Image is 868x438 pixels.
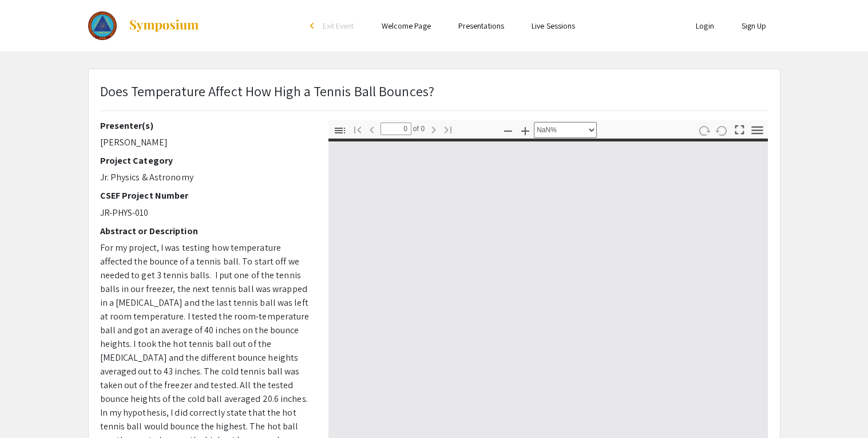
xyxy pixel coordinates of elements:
[88,11,200,40] a: The 2023 Colorado Science & Engineering Fair
[438,121,458,137] button: Go to Last Page
[362,121,382,137] button: Previous Page
[100,226,311,236] h2: Abstract or Description
[100,120,311,131] h2: Presenter(s)
[730,120,749,137] button: Switch to Presentation Mode
[100,171,311,184] p: Jr. Physics & Astronomy
[348,121,367,137] button: Go to First Page
[310,22,317,29] div: arrow_back_ios
[424,121,443,137] button: Next Page
[516,122,535,139] button: Zoom In
[88,11,117,40] img: The 2023 Colorado Science & Engineering Fair
[498,122,518,139] button: Zoom Out
[747,122,767,139] button: Tools
[100,190,311,201] h2: CSEF Project Number
[742,21,767,31] a: Sign Up
[458,21,504,31] a: Presentations
[330,122,350,139] button: Toggle Sidebar
[382,21,431,31] a: Welcome Page
[100,155,311,166] h2: Project Category
[100,81,435,101] p: Does Temperature Affect How High a Tennis Ball Bounces?
[696,21,714,31] a: Login
[694,122,714,139] button: Rotate Clockwise
[100,136,311,149] p: [PERSON_NAME]
[128,19,200,33] img: Symposium by ForagerOne
[532,21,575,31] a: Live Sessions
[534,122,597,138] select: Zoom
[381,123,411,135] input: Page
[411,123,425,135] span: of 0
[100,206,311,220] p: JR-PHYS-010
[712,122,731,139] button: Rotate Counterclockwise
[323,21,354,31] span: Exit Event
